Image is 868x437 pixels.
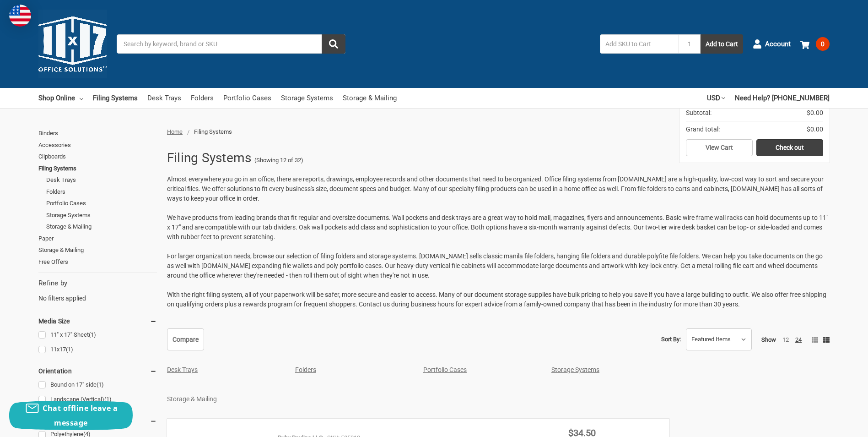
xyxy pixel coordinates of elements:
[147,88,181,108] a: Desk Trays
[167,395,217,403] a: Storage & Mailing
[807,108,823,118] span: $0.00
[46,221,157,233] a: Storage & Mailing
[765,39,791,49] span: Account
[600,34,679,54] input: Add SKU to Cart
[816,37,830,51] span: 0
[46,209,157,221] a: Storage Systems
[194,128,232,135] span: Filing Systems
[38,278,157,303] div: No filters applied
[167,146,252,170] h1: Filing Systems
[701,34,743,54] button: Add to Cart
[167,213,830,242] p: We have products from leading brands that fit regular and oversize documents. Wall pockets and de...
[295,366,316,373] a: Folders
[191,88,214,108] a: Folders
[46,186,157,198] a: Folders
[38,10,107,78] img: 11x17.com
[104,396,112,403] span: (1)
[753,32,791,56] a: Account
[686,108,712,118] span: Subtotal:
[9,401,133,430] button: Chat offline leave a message
[423,366,467,373] a: Portfolio Cases
[800,32,830,56] a: 0
[686,139,753,157] a: View Cart
[167,290,830,309] p: With the right filing system, all of your paperwork will be safer, more secure and easier to acce...
[93,88,138,108] a: Filing Systems
[38,256,157,268] a: Free Offers
[38,344,157,356] a: 11x17
[38,163,157,175] a: Filing Systems
[707,88,725,108] a: USD
[167,366,198,373] a: Desk Trays
[223,88,271,108] a: Portfolio Cases
[38,244,157,256] a: Storage & Mailing
[38,393,157,406] a: Landscape (Vertical)
[89,331,96,338] span: (1)
[117,34,345,54] input: Search by keyword, brand or SKU
[38,316,157,327] h5: Media Size
[795,336,802,343] a: 24
[38,127,157,139] a: Binders
[167,128,183,135] a: Home
[661,333,681,346] label: Sort By:
[167,328,204,350] a: Compare
[167,251,830,280] p: For larger organization needs, browse our selection of filing folders and storage systems. [DOMAI...
[38,329,157,341] a: 11" x 17" Sheet
[38,278,157,289] h5: Refine by
[38,139,157,151] a: Accessories
[281,88,333,108] a: Storage Systems
[38,366,157,377] h5: Orientation
[46,197,157,209] a: Portfolio Cases
[343,88,397,108] a: Storage & Mailing
[551,366,599,373] a: Storage Systems
[46,174,157,186] a: Desk Trays
[686,125,720,134] span: Grand total:
[97,381,104,388] span: (1)
[9,5,31,27] img: duty and tax information for United States
[38,151,157,163] a: Clipboards
[756,139,823,157] a: Check out
[38,88,83,108] a: Shop Online
[807,125,823,134] span: $0.00
[761,336,776,343] span: Show
[254,156,303,165] span: (Showing 12 of 32)
[43,403,118,428] span: Chat offline leave a message
[735,88,830,108] a: Need Help? [PHONE_NUMBER]
[782,336,789,343] a: 12
[38,233,157,245] a: Paper
[66,346,73,353] span: (1)
[38,379,157,391] a: Bound on 17" side
[167,175,830,203] p: Almost everywhere you go in an office, there are reports, drawings, employee records and other do...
